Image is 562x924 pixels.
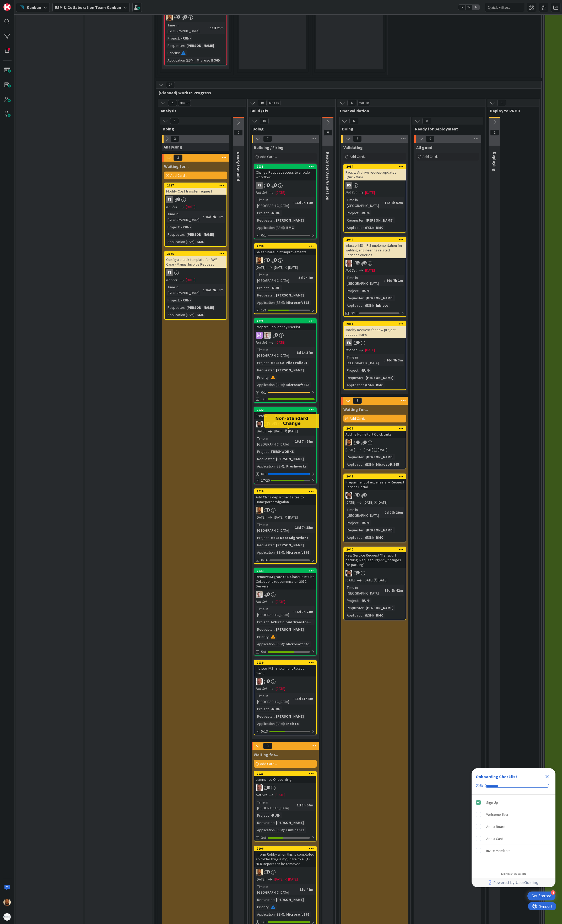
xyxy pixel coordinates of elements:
[194,312,195,318] span: :
[254,591,316,598] div: Rd
[275,340,285,345] span: [DATE]
[256,507,263,514] img: DM
[345,295,364,301] div: Requester
[486,799,498,806] div: Sign Up
[208,25,209,31] span: :
[254,784,316,791] div: HB
[186,204,196,210] span: [DATE]
[179,35,180,41] span: :
[256,292,274,298] div: Requester
[203,287,204,293] span: :
[254,332,316,339] div: Rd
[11,1,24,7] span: Support
[275,333,278,337] span: 3
[209,25,225,31] div: 11d 25m
[254,389,316,396] div: 0/1
[344,237,406,258] div: 2044Inbisco IMS - IRIS implementation for welding engineering related Services queries
[269,210,269,216] span: :
[274,292,275,298] span: :
[166,82,175,88] span: 22
[180,35,192,41] div: -RUN-
[325,152,331,200] span: Ready for User Validation
[346,165,406,168] div: 2034
[254,244,316,249] div: 2036
[344,547,406,552] div: 2040
[258,100,267,106] span: 10
[185,43,215,48] div: [PERSON_NAME]
[185,305,215,310] div: [PERSON_NAME]
[345,367,358,373] div: Project
[340,108,479,113] span: User Validation
[382,200,383,206] span: :
[168,100,177,106] span: 5
[295,350,295,355] span: :
[164,164,188,169] span: Waiting for...
[472,768,555,887] div: Checklist Container
[344,474,406,490] div: 2042Prepayment of expense(s) – Request Service Portal
[166,211,203,223] div: Time in [GEOGRAPHIC_DATA]
[345,302,374,308] div: Application (ESM)
[344,242,406,258] div: Inbisco IMS - IRIS implementation for welding engineering related Services queries
[486,811,509,818] div: Welcome Tour
[527,892,555,900] div: Open Get Started checklist, remaining modules: 4
[356,261,360,265] span: 1
[385,278,404,283] div: 16d 7h 1m
[165,251,226,268] div: 2026Configure task template for BWF Case - Manual Invoice Request
[166,50,179,56] div: Priority
[284,225,285,230] span: :
[296,275,297,280] span: :
[254,660,316,676] div: 2039Inbisco IMS - implement Relation menu
[492,152,497,171] span: Deploying
[261,233,266,238] span: 0/1
[180,224,192,230] div: -RUN-
[364,295,395,301] div: [PERSON_NAME]
[3,3,11,11] img: Visit kanbanzone.com
[256,678,263,685] img: HB
[346,322,406,326] div: 2041
[359,102,369,104] div: Max 10
[165,269,226,276] div: FS
[274,183,277,187] span: 1
[385,357,404,363] div: 16d 7h 3m
[264,332,271,339] img: Rd
[375,225,385,230] div: BMC
[345,348,357,352] i: Not Set
[256,421,263,427] img: AC
[474,845,553,856] div: Invite Members is incomplete.
[256,285,269,291] div: Project
[275,190,285,195] span: [DATE]
[384,357,385,363] span: :
[543,772,551,781] div: Close Checklist
[344,164,406,180] div: 2034Facility Archive request updates (Quick Win)
[166,284,203,296] div: Time in [GEOGRAPHIC_DATA]
[363,261,367,265] span: 1
[288,265,298,270] div: [DATE]
[257,244,316,248] div: 2036
[236,152,241,181] span: Ready for Build
[203,214,204,220] span: :
[254,660,316,665] div: 2039
[275,292,305,298] div: [PERSON_NAME]
[184,43,185,48] span: :
[254,569,316,573] div: 2033
[165,196,226,203] div: FS
[294,200,315,206] div: 16d 7h 12m
[274,217,275,223] span: :
[166,297,179,303] div: Project
[267,258,270,262] span: 1
[344,439,406,446] div: DM
[254,257,316,264] div: DM
[256,784,263,791] img: HB
[254,507,316,514] div: DM
[179,297,180,303] span: :
[359,210,371,216] div: -RUN-
[3,899,11,906] img: DM
[285,300,311,305] div: Microsoft 365
[274,367,275,373] span: :
[256,190,267,195] i: Not Set
[358,288,359,294] span: :
[256,272,296,283] div: Time in [GEOGRAPHIC_DATA]
[256,367,274,373] div: Requester
[351,310,358,316] span: 0/18
[486,823,505,830] div: Add a Board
